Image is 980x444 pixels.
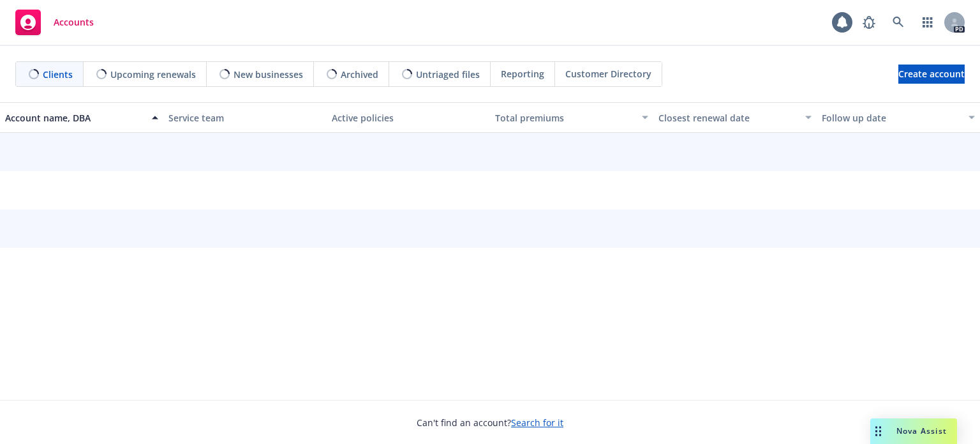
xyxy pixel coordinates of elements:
span: Customer Directory [565,67,651,80]
div: Total premiums [495,111,634,125]
div: Active policies [332,111,485,125]
span: Nova Assist [896,425,947,436]
button: Follow up date [817,102,980,133]
button: Active policies [327,102,490,133]
span: Can't find an account? [417,416,563,429]
span: Create account [898,62,965,86]
a: Search [886,10,911,35]
a: Switch app [915,10,940,35]
button: Nova Assist [870,418,957,444]
a: Create account [898,65,965,84]
span: Clients [43,68,73,81]
span: New businesses [234,68,303,81]
button: Closest renewal date [653,102,817,133]
a: Report a Bug [856,10,882,35]
div: Account name, DBA [5,111,144,125]
span: Accounts [54,17,94,27]
span: Upcoming renewals [110,68,196,81]
button: Total premiums [490,102,653,133]
div: Closest renewal date [658,111,798,125]
a: Search for it [511,417,563,429]
button: Service team [163,102,327,133]
div: Follow up date [822,111,961,125]
div: Drag to move [870,418,886,444]
a: Accounts [10,4,99,40]
span: Reporting [501,67,544,80]
div: Service team [168,111,322,125]
span: Untriaged files [416,68,480,81]
span: Archived [341,68,378,81]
